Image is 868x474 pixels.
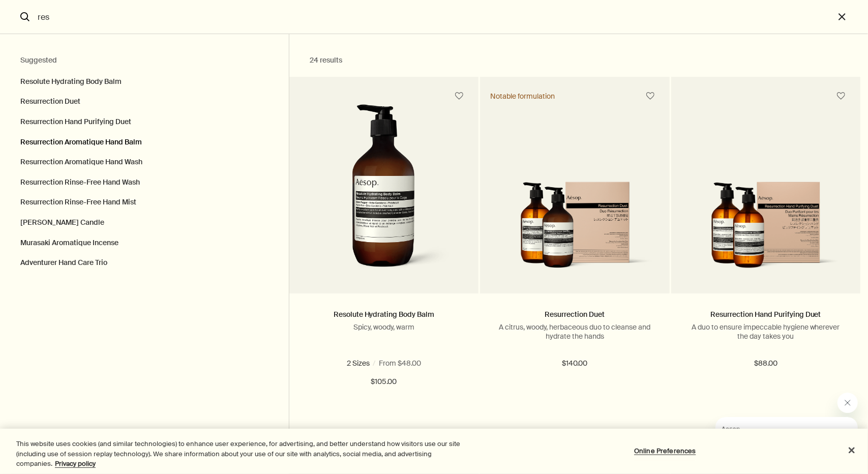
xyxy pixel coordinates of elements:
[754,358,777,370] span: $88.00
[495,182,654,278] img: Resurrection Duet in outer carton
[671,104,860,293] a: Resurrection Hand Purifying Duet product and box
[633,440,697,461] button: Online Preferences, Opens the preference center dialog
[837,393,858,413] iframe: Close message from Aesop
[16,439,477,469] div: This website uses cookies (and similar technologies) to enhance user experience, for advertising,...
[495,322,654,341] p: A citrus, woody, herbaceous duo to cleanse and hydrate the hands
[480,104,669,293] a: Resurrection Duet in outer carton
[450,87,468,105] button: Save to cabinet
[289,104,478,293] a: Resolute Hydrating Body Balm with pump
[832,87,850,105] button: Save to cabinet
[686,322,845,341] p: A duo to ensure impeccable hygiene wherever the day takes you
[490,92,555,101] div: Notable formulation
[715,417,858,464] iframe: Message from Aesop
[6,21,128,50] span: Our consultants are available now to offer personalised product advice.
[20,54,268,67] h2: Suggested
[562,358,587,370] span: $140.00
[310,54,676,67] h2: 24 results
[641,87,660,105] button: Save to cabinet
[314,104,454,278] img: Resolute Hydrating Body Balm with pump
[841,439,863,461] button: Close
[686,182,845,278] img: Resurrection Hand Purifying Duet product and box
[398,359,423,368] span: 3.4 oz
[305,322,463,332] p: Spicy, woody, warm
[352,359,379,368] span: 16.7 oz
[55,459,96,468] a: More information about your privacy, opens in a new tab
[691,393,858,464] div: Aesop says "Our consultants are available now to offer personalised product advice.". Open messag...
[371,376,397,388] span: $105.00
[545,310,605,319] a: Resurrection Duet
[334,310,435,319] a: Resolute Hydrating Body Balm
[710,310,821,319] a: Resurrection Hand Purifying Duet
